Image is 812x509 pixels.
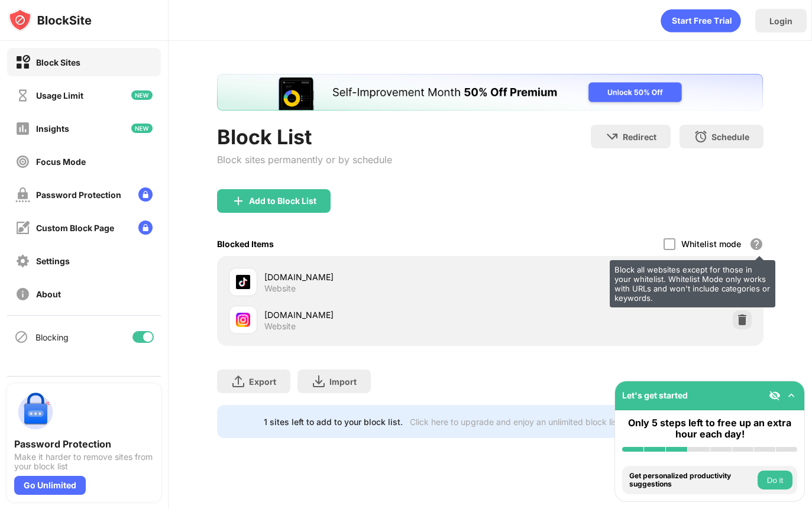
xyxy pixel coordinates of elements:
[758,471,792,489] button: Do it
[329,377,357,387] div: Import
[14,438,154,450] div: Password Protection
[36,289,61,299] div: About
[36,57,80,67] div: Block Sites
[131,90,153,100] img: new-icon.svg
[36,90,83,100] div: Usage Limit
[36,190,121,200] div: Password Protection
[15,287,30,301] img: about-off.svg
[264,309,490,321] div: [DOMAIN_NAME]
[785,390,797,401] img: omni-setup-toggle.svg
[249,196,316,206] div: Add to Block List
[15,121,30,136] img: insights-off.svg
[264,417,403,427] div: 1 sites left to add to your block list.
[623,132,656,142] div: Redirect
[217,154,392,166] div: Block sites permanently or by schedule
[622,390,688,400] div: Let's get started
[236,313,250,327] img: favicons
[138,187,153,202] img: lock-menu.svg
[264,321,296,332] div: Website
[711,132,749,142] div: Schedule
[14,330,28,344] img: blocking-icon.svg
[36,157,86,167] div: Focus Mode
[217,125,392,149] div: Block List
[217,239,274,249] div: Blocked Items
[15,88,30,103] img: time-usage-off.svg
[769,390,781,401] img: eye-not-visible.svg
[410,417,622,427] div: Click here to upgrade and enjoy an unlimited block list.
[610,260,775,307] div: Block all websites except for those in your whitelist. Whitelist Mode only works with URLs and wo...
[15,154,30,169] img: focus-off.svg
[14,452,154,471] div: Make it harder to remove sites from your block list
[769,16,792,26] div: Login
[14,476,86,495] div: Go Unlimited
[35,332,69,342] div: Blocking
[15,187,30,202] img: password-protection-off.svg
[622,417,797,440] div: Only 5 steps left to free up an extra hour each day!
[661,9,741,33] div: animation
[236,275,250,289] img: favicons
[131,124,153,133] img: new-icon.svg
[14,391,57,433] img: push-password-protection.svg
[15,254,30,268] img: settings-off.svg
[264,271,490,283] div: [DOMAIN_NAME]
[8,8,92,32] img: logo-blocksite.svg
[138,221,153,235] img: lock-menu.svg
[15,221,30,235] img: customize-block-page-off.svg
[15,55,30,70] img: block-on.svg
[36,124,69,134] div: Insights
[36,256,70,266] div: Settings
[681,239,741,249] div: Whitelist mode
[264,283,296,294] div: Website
[36,223,114,233] div: Custom Block Page
[629,472,755,489] div: Get personalized productivity suggestions
[217,74,763,111] iframe: Banner
[249,377,276,387] div: Export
